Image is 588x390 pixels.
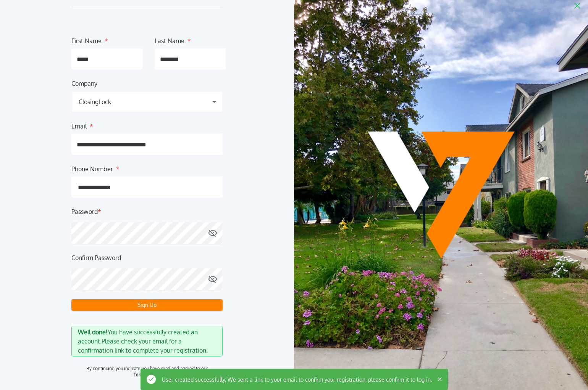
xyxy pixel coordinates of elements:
button: ClosingLock [71,91,223,112]
label: First Name [71,36,102,42]
img: success-icon [147,375,156,384]
button: Password* [208,222,217,244]
h1: ClosingLock [79,97,111,106]
label: Email [71,122,87,128]
input: Password* [71,222,223,244]
button: Sign Up [71,299,223,311]
label: Company [71,79,97,85]
img: Payoff [368,132,515,258]
label: Confirm Password [71,253,121,262]
img: close-icon [438,377,442,381]
input: Confirm Password [71,268,223,290]
button: Close [573,1,582,10]
span: You have successfully created an account. [78,328,198,345]
label: Phone Number [71,164,113,170]
span: Please check your email for a confirmation link to complete your registration. [78,337,208,354]
div: User created successfully, We sent a link to your email to confirm your registration, please conf... [147,375,432,384]
label: Password [71,207,98,216]
label: Last Name [155,36,184,42]
strong: Well done! [78,328,108,336]
button: Confirm Password [208,268,217,290]
p: By continuing you indicate you have read and agreed to our [86,366,208,372]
